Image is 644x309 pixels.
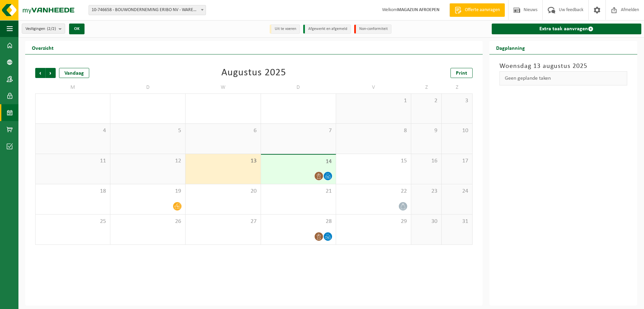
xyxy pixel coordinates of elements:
span: Offerte aanvragen [463,7,501,13]
td: Z [411,81,442,93]
a: Offerte aanvragen [449,3,505,17]
span: 16 [415,157,438,165]
td: Z [442,81,472,93]
span: 9 [415,127,438,134]
span: 13 [189,157,257,165]
span: 24 [445,188,469,195]
strong: MAGAZIJN AFROEPEN [397,7,439,12]
a: Extra taak aanvragen [492,24,641,34]
span: 10 [445,127,469,134]
li: Uit te voeren [270,25,300,34]
span: 1 [339,97,408,105]
span: 6 [189,127,257,134]
span: 20 [189,188,257,195]
div: Geen geplande taken [499,71,627,85]
span: 29 [339,218,408,225]
span: 2 [415,97,438,105]
span: 25 [39,218,107,225]
span: 7 [264,127,332,134]
div: Augustus 2025 [221,68,286,78]
span: Volgende [46,68,56,78]
span: Vorige [35,68,45,78]
a: Print [450,68,473,78]
span: 10-746658 - BOUWONDERNEMING ERIBO NV - WAREGEM [89,5,206,15]
span: 11 [39,157,107,165]
span: 23 [415,188,438,195]
span: 31 [445,218,469,225]
span: 28 [264,218,332,225]
span: Print [456,71,467,76]
span: 5 [114,127,182,134]
span: 12 [114,157,182,165]
span: 15 [339,157,408,165]
span: Vestigingen [25,24,56,34]
span: 10-746658 - BOUWONDERNEMING ERIBO NV - WAREGEM [89,5,206,15]
span: 17 [445,157,469,165]
span: 14 [264,158,332,165]
h2: Dagplanning [489,41,532,54]
span: 26 [114,218,182,225]
td: D [261,81,336,93]
span: 30 [415,218,438,225]
span: 4 [39,127,107,134]
span: 3 [445,97,469,105]
h2: Overzicht [25,41,60,54]
span: 22 [339,188,408,195]
button: Vestigingen(2/2) [22,24,65,34]
td: V [336,81,411,93]
span: 18 [39,188,107,195]
td: M [35,81,110,93]
count: (2/2) [47,27,56,31]
span: 19 [114,188,182,195]
button: OK [69,24,85,34]
h3: Woensdag 13 augustus 2025 [499,61,627,71]
td: D [110,81,185,93]
span: 8 [339,127,408,134]
li: Non-conformiteit [354,25,391,34]
td: W [185,81,261,93]
span: 21 [264,188,332,195]
div: Vandaag [59,68,89,78]
li: Afgewerkt en afgemeld [303,25,351,34]
span: 27 [189,218,257,225]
